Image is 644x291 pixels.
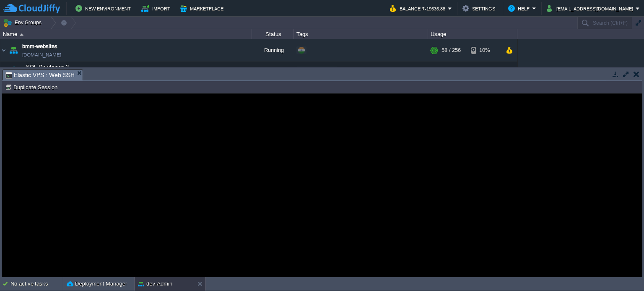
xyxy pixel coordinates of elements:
[294,29,428,39] div: Tags
[3,3,60,14] img: CloudJiffy
[8,39,19,62] img: AMDAwAAAACH5BAEAAAAALAAAAAABAAEAAAICRAEAOw==
[5,70,75,80] span: Elastic VPS : Web SSH
[10,277,63,291] div: No active tasks
[609,258,636,283] iframe: chat widget
[25,63,70,70] span: SQL Databases 2
[0,39,7,62] img: AMDAwAAAACH5BAEAAAAALAAAAAABAAEAAAICRAEAOw==
[75,3,133,13] button: New Environment
[252,29,293,39] div: Status
[471,39,498,62] div: 10%
[25,64,70,70] a: SQL Databases 2
[3,17,44,28] button: Env Groups
[20,33,23,36] img: AMDAwAAAACH5BAEAAAAALAAAAAABAAEAAAICRAEAOw==
[6,62,11,79] img: AMDAwAAAACH5BAEAAAAALAAAAAABAAEAAAICRAEAOw==
[180,3,226,13] button: Marketplace
[252,39,294,62] div: Running
[22,42,57,51] a: bmm-websites
[441,39,461,62] div: 58 / 256
[67,280,127,288] button: Deployment Manager
[471,62,498,79] div: 1%
[428,29,517,39] div: Usage
[547,3,636,13] button: [EMAIL_ADDRESS][DOMAIN_NAME]
[441,62,461,79] div: 15 / 128
[11,62,23,79] img: AMDAwAAAACH5BAEAAAAALAAAAAABAAEAAAICRAEAOw==
[390,3,448,13] button: Balance ₹-19636.88
[141,3,173,13] button: Import
[508,3,532,13] button: Help
[22,51,61,59] span: [DOMAIN_NAME]
[138,280,172,288] button: dev-Admin
[462,3,498,13] button: Settings
[5,83,60,91] button: Duplicate Session
[1,29,252,39] div: Name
